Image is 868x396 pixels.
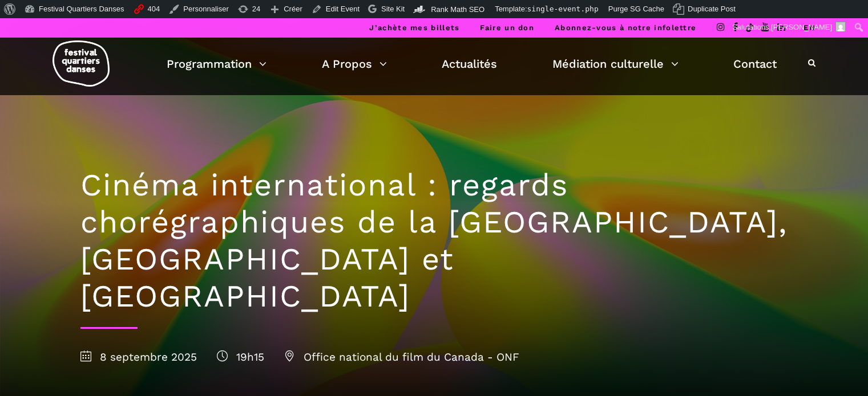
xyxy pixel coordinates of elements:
span: Rank Math SEO [431,5,485,14]
a: Salutations, [728,18,850,36]
a: Contact [733,54,777,74]
a: J’achète mes billets [369,23,459,32]
a: Abonnez-vous à notre infolettre [555,23,696,32]
span: Office national du film du Canada - ONF [284,350,519,364]
a: Actualités [442,54,497,74]
img: logo-fqd-med [53,40,110,87]
span: 8 septembre 2025 [80,350,197,364]
a: A Propos [322,54,387,74]
a: Programmation [167,54,267,74]
a: Médiation culturelle [552,54,679,74]
span: 19h15 [217,350,264,364]
span: Site Kit [381,5,405,13]
span: [PERSON_NAME] [771,23,832,31]
span: single-event.php [527,5,599,13]
h1: Cinéma international : regards chorégraphiques de la [GEOGRAPHIC_DATA], [GEOGRAPHIC_DATA] et [GEO... [80,167,788,315]
a: Faire un don [480,23,534,32]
